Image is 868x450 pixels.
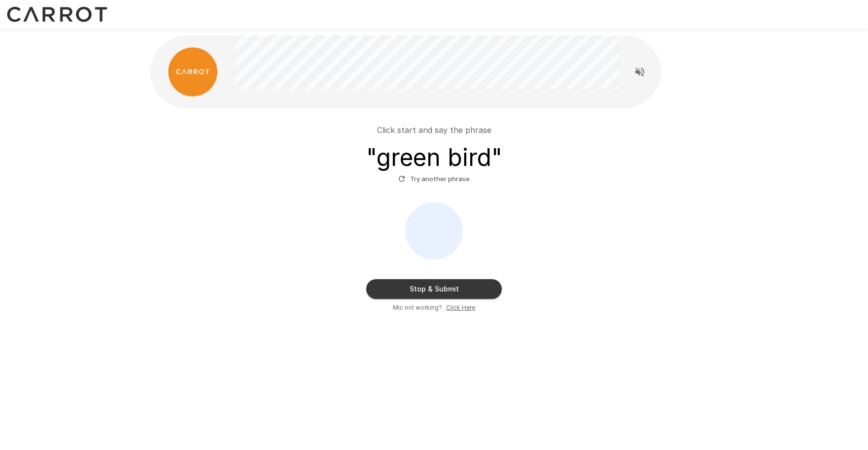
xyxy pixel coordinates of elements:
[366,144,502,171] h3: " green bird "
[396,171,472,187] button: Try another phrase
[393,303,442,313] span: Mic not working?
[630,62,650,82] button: Read questions aloud
[168,47,217,96] img: carrot_logo.png
[377,124,491,136] p: Click start and say the phrase
[446,304,475,311] u: Click Here
[366,279,502,299] button: Stop & Submit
